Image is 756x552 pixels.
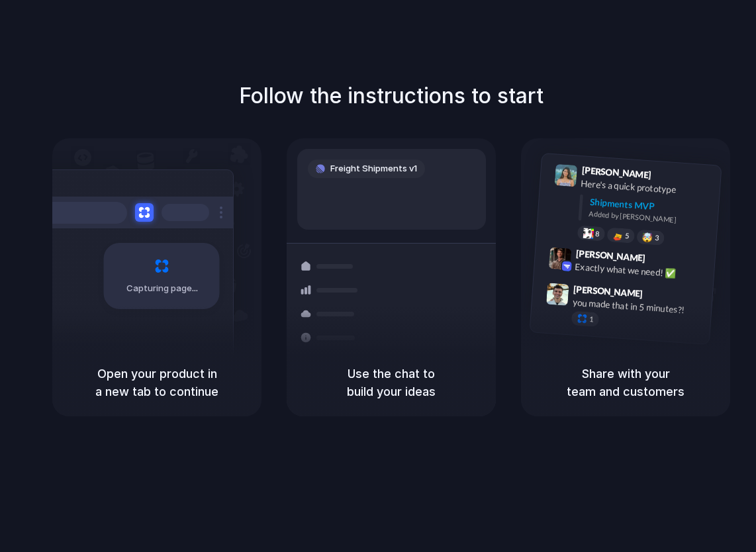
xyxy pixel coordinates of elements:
span: 9:41 AM [655,169,683,185]
span: 9:47 AM [647,288,674,304]
span: 1 [589,316,594,323]
h5: Use the chat to build your ideas [303,365,480,400]
div: 🤯 [642,232,653,242]
div: you made that in 5 minutes?! [572,296,704,318]
h5: Share with your team and customers [537,365,714,400]
span: Capturing page [126,282,200,295]
span: 8 [595,230,600,238]
div: Exactly what we need! ✅ [575,260,707,283]
div: Here's a quick prototype [581,177,713,199]
div: Added by [PERSON_NAME] [589,208,710,228]
span: [PERSON_NAME] [575,246,645,265]
h5: Open your product in a new tab to continue [68,365,246,400]
span: [PERSON_NAME] [581,163,651,182]
span: 9:42 AM [649,253,677,269]
span: 3 [655,234,659,242]
div: Shipments MVP [589,195,712,217]
span: 5 [625,232,630,240]
span: [PERSON_NAME] [573,282,643,301]
h1: Follow the instructions to start [239,80,543,112]
span: Freight Shipments v1 [330,162,417,175]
